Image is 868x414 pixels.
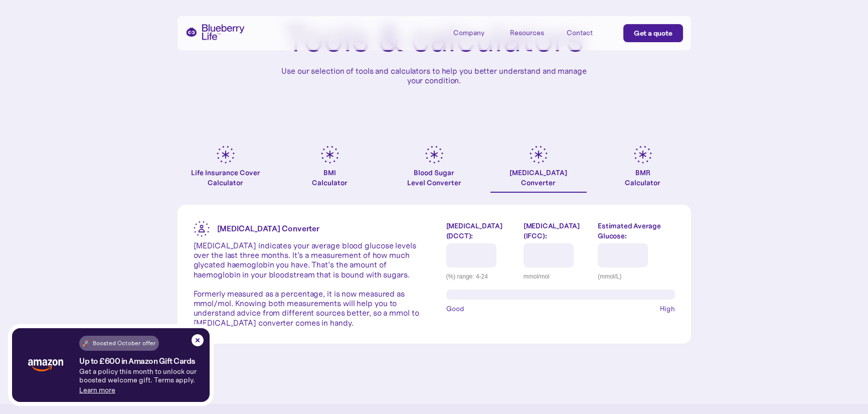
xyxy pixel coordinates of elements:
strong: [MEDICAL_DATA] Converter [217,223,320,233]
a: Get a quote [623,24,683,42]
a: [MEDICAL_DATA]Converter [490,146,587,193]
label: Estimated Average Glucose: [598,221,674,241]
p: Use our selection of tools and calculators to help you better understand and manage your condition. [274,66,595,85]
div: Blood Sugar Level Converter [407,168,461,188]
div: (%) range: 4-24 [446,271,516,282]
p: [MEDICAL_DATA] indicates your average blood glucose levels over the last three months. It’s a mea... [194,241,422,328]
span: High [660,304,675,314]
span: Good [446,304,464,314]
div: (mmol/L) [598,271,674,282]
h1: Tools & calculators [284,20,584,58]
p: Get a policy this month to unlock our boosted welcome gift. Terms apply. [79,367,210,384]
div: BMR Calculator [625,168,660,188]
div: [MEDICAL_DATA] Converter [509,168,567,188]
a: Learn more [79,385,115,394]
label: [MEDICAL_DATA] (IFCC): [524,221,590,241]
a: BMICalculator [282,146,378,193]
a: Blood SugarLevel Converter [386,146,482,193]
label: [MEDICAL_DATA] (DCCT): [446,221,516,241]
div: Contact [567,29,593,37]
div: mmol/mol [524,271,590,282]
a: Contact [567,24,612,41]
div: Company [453,24,498,41]
div: Resources [510,29,544,37]
div: Get a quote [634,28,672,38]
div: BMI Calculator [312,168,348,188]
a: Life Insurance Cover Calculator [178,146,274,193]
div: 🚀 Boosted October offer [82,338,156,348]
a: home [186,24,245,40]
div: Company [453,29,484,37]
a: BMRCalculator [595,146,691,193]
div: Life Insurance Cover Calculator [178,168,274,188]
h4: Up to £600 in Amazon Gift Cards [79,357,196,365]
div: Resources [510,24,555,41]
